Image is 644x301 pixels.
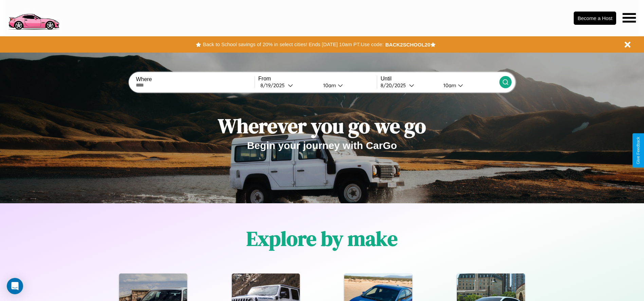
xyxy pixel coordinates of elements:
[318,82,377,89] button: 10am
[320,82,338,89] div: 10am
[7,278,23,294] div: Open Intercom Messenger
[5,3,62,32] img: logo
[385,42,430,48] b: BACK2SCHOOL20
[636,137,641,164] div: Give Feedback
[440,82,458,89] div: 10am
[381,76,499,82] label: Until
[258,82,318,89] button: 8/19/2025
[201,40,385,49] button: Back to School savings of 20% in select cities! Ends [DATE] 10am PT.Use code:
[574,12,616,25] button: Become a Host
[260,82,288,89] div: 8 / 19 / 2025
[258,76,377,82] label: From
[438,82,499,89] button: 10am
[136,76,254,82] label: Where
[246,225,398,252] h1: Explore by make
[381,82,409,89] div: 8 / 20 / 2025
